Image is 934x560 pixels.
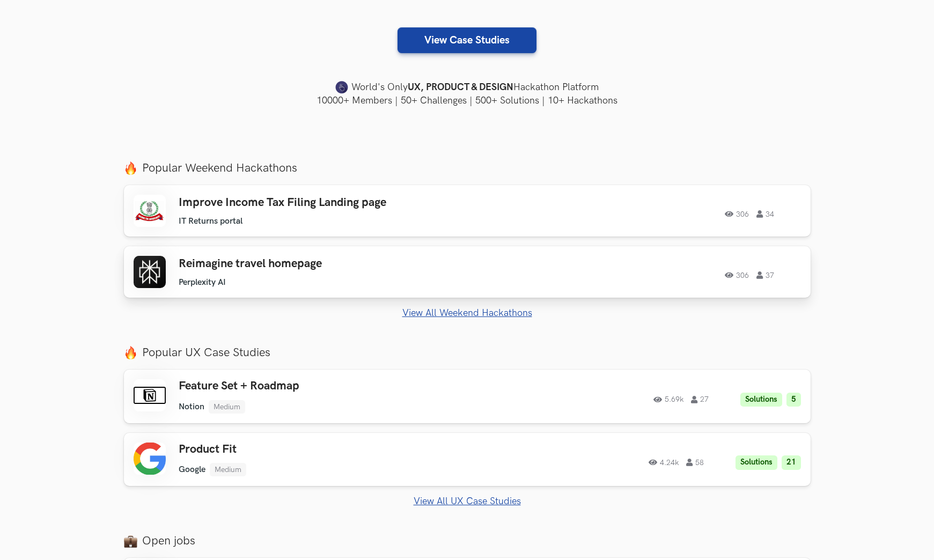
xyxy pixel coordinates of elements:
a: Reimagine travel homepage Perplexity AI 306 37 [124,246,811,298]
span: 37 [756,271,774,279]
label: Popular Weekend Hackathons [124,161,811,175]
a: Improve Income Tax Filing Landing page IT Returns portal 306 34 [124,185,811,237]
a: View All UX Case Studies [124,496,811,507]
span: 34 [756,210,774,218]
a: Feature Set + Roadmap Notion Medium 5.69k 27 Solutions 5 [124,370,811,423]
span: 58 [686,459,704,466]
span: 306 [725,210,749,218]
li: Medium [210,463,246,476]
li: 5 [786,393,801,407]
span: 27 [691,396,709,403]
label: Open jobs [124,534,811,548]
img: fire.png [124,346,137,359]
h4: 10000+ Members | 50+ Challenges | 500+ Solutions | 10+ Hackathons [124,94,811,107]
span: 306 [725,271,749,279]
li: Solutions [736,455,777,470]
label: Popular UX Case Studies [124,345,811,360]
h3: Improve Income Tax Filing Landing page [179,196,483,210]
img: fire.png [124,161,137,175]
h4: World's Only Hackathon Platform [124,80,811,95]
li: Medium [209,400,245,414]
li: 21 [782,455,801,470]
img: briefcase_emoji.png [124,534,137,548]
li: Perplexity AI [179,277,226,288]
img: uxhack-favicon-image.png [335,80,348,94]
li: IT Returns portal [179,216,242,226]
h3: Feature Set + Roadmap [179,379,483,393]
a: View Case Studies [398,27,536,53]
li: Notion [179,402,204,412]
strong: UX, PRODUCT & DESIGN [408,80,513,95]
li: Google [179,465,205,475]
h3: Reimagine travel homepage [179,257,483,271]
li: Solutions [740,393,782,407]
span: 5.69k [653,396,683,403]
h3: Product Fit [179,443,483,456]
a: View All Weekend Hackathons [124,307,811,319]
span: 4.24k [649,459,679,466]
a: Product Fit Google Medium 4.24k 58 Solutions 21 [124,433,811,486]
